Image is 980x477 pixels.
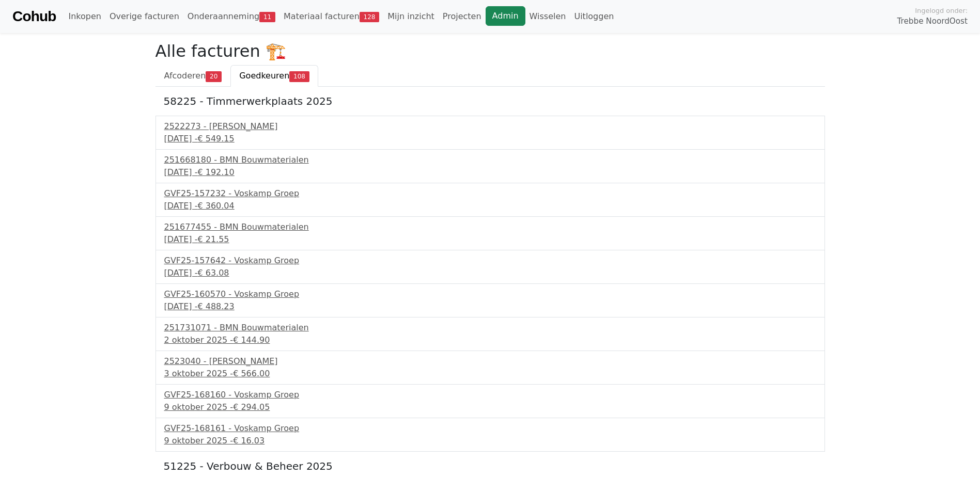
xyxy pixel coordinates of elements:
a: GVF25-160570 - Voskamp Groep[DATE] -€ 488.23 [164,288,816,313]
a: Onderaanneming11 [183,6,279,27]
a: 2522273 - [PERSON_NAME][DATE] -€ 549.15 [164,120,816,145]
a: Materiaal facturen128 [279,6,383,27]
div: 9 oktober 2025 - [164,401,816,414]
a: Overige facturen [105,6,183,27]
a: Goedkeuren108 [230,65,318,87]
div: 2522273 - [PERSON_NAME] [164,120,816,133]
div: [DATE] - [164,267,816,279]
div: GVF25-157232 - Voskamp Groep [164,187,816,200]
span: Afcoderen [164,71,206,81]
a: Admin [486,6,525,26]
div: 3 oktober 2025 - [164,368,816,380]
a: GVF25-157232 - Voskamp Groep[DATE] -€ 360.04 [164,187,816,212]
span: 20 [206,71,222,82]
span: Ingelogd onder: [915,6,968,15]
a: 251668180 - BMN Bouwmaterialen[DATE] -€ 192.10 [164,154,816,179]
span: € 63.08 [197,268,229,278]
a: Cohub [12,4,56,29]
div: 9 oktober 2025 - [164,435,816,447]
a: Projecten [439,6,486,27]
div: [DATE] - [164,300,816,313]
span: 11 [259,12,275,22]
a: Wisselen [525,6,570,27]
span: 108 [289,71,309,82]
span: € 144.90 [233,335,270,345]
h5: 51225 - Verbouw & Beheer 2025 [164,460,817,472]
div: [DATE] - [164,200,816,212]
a: Inkopen [64,6,105,27]
div: 2 oktober 2025 - [164,334,816,346]
span: € 16.03 [233,436,265,446]
a: Afcoderen20 [155,65,231,87]
div: 251731071 - BMN Bouwmaterialen [164,322,816,334]
div: GVF25-168161 - Voskamp Groep [164,422,816,435]
div: GVF25-157642 - Voskamp Groep [164,255,816,267]
div: [DATE] - [164,133,816,145]
h5: 58225 - Timmerwerkplaats 2025 [164,95,817,107]
h2: Alle facturen 🏗️ [155,41,825,61]
span: € 549.15 [197,134,234,144]
div: GVF25-160570 - Voskamp Groep [164,288,816,300]
a: Uitloggen [570,6,618,27]
a: GVF25-157642 - Voskamp Groep[DATE] -€ 63.08 [164,255,816,279]
span: Goedkeuren [239,71,289,81]
a: Mijn inzicht [383,6,439,27]
span: € 566.00 [233,369,270,378]
a: GVF25-168160 - Voskamp Groep9 oktober 2025 -€ 294.05 [164,389,816,414]
a: GVF25-168161 - Voskamp Groep9 oktober 2025 -€ 16.03 [164,422,816,447]
span: € 192.10 [197,167,234,177]
a: 251677455 - BMN Bouwmaterialen[DATE] -€ 21.55 [164,221,816,246]
span: € 294.05 [233,402,270,412]
span: Trebbe NoordOost [897,15,968,27]
div: [DATE] - [164,233,816,246]
div: GVF25-168160 - Voskamp Groep [164,389,816,401]
span: € 21.55 [197,234,229,244]
div: [DATE] - [164,166,816,179]
a: 2523040 - [PERSON_NAME]3 oktober 2025 -€ 566.00 [164,355,816,380]
div: 251668180 - BMN Bouwmaterialen [164,154,816,166]
div: 251677455 - BMN Bouwmaterialen [164,221,816,233]
a: 251731071 - BMN Bouwmaterialen2 oktober 2025 -€ 144.90 [164,322,816,346]
span: € 360.04 [197,201,234,211]
span: 128 [360,12,380,22]
div: 2523040 - [PERSON_NAME] [164,355,816,368]
span: € 488.23 [197,301,234,311]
